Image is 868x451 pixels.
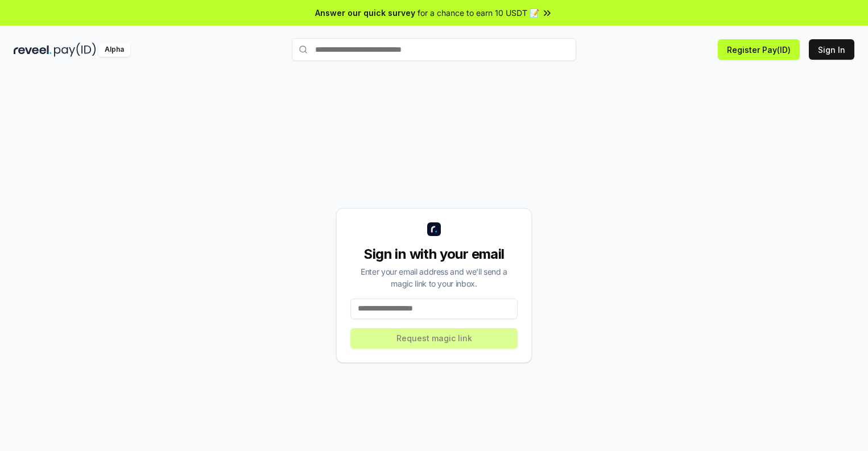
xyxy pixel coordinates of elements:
div: Sign in with your email [350,245,518,263]
div: Alpha [98,43,130,57]
img: logo_small [427,222,441,236]
img: pay_id [54,43,96,57]
img: reveel_dark [14,43,52,57]
button: Register Pay(ID) [718,39,800,60]
span: Answer our quick survey [315,7,415,19]
button: Sign In [809,39,854,60]
span: for a chance to earn 10 USDT 📝 [418,7,539,19]
div: Enter your email address and we’ll send a magic link to your inbox. [350,266,518,289]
